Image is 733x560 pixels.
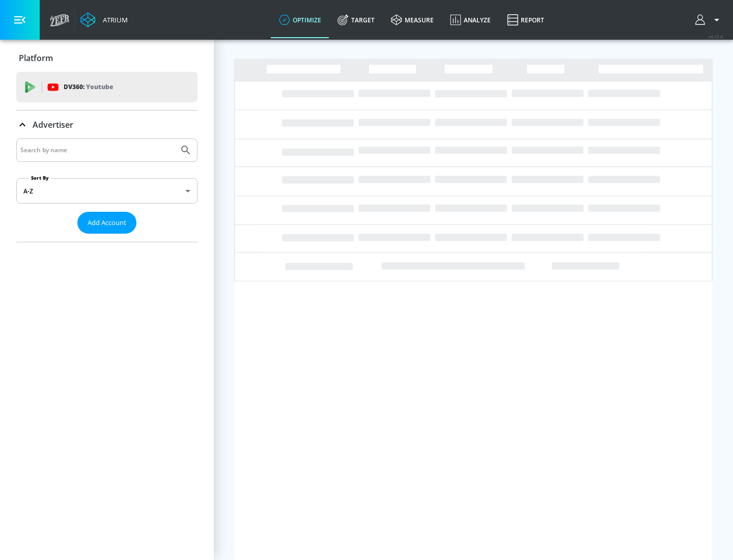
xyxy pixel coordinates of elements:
a: Atrium [80,12,128,27]
div: Advertiser [16,138,198,242]
p: Platform [19,52,53,64]
div: Advertiser [16,110,198,139]
label: Sort By [29,175,51,181]
div: Atrium [99,15,128,24]
div: DV360: Youtube [16,72,198,102]
nav: list of Advertiser [16,234,198,242]
span: v 4.25.4 [709,34,723,39]
p: Youtube [86,81,113,92]
a: Analyze [442,2,499,38]
input: Search by name [20,144,175,157]
a: optimize [271,2,329,38]
a: Target [329,2,383,38]
span: Add Account [88,217,126,229]
div: A-Z [16,178,198,204]
p: DV360: [64,81,113,93]
a: Report [499,2,552,38]
p: Advertiser [33,119,73,130]
button: Add Account [77,212,136,234]
a: measure [383,2,442,38]
div: Platform [16,44,198,72]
